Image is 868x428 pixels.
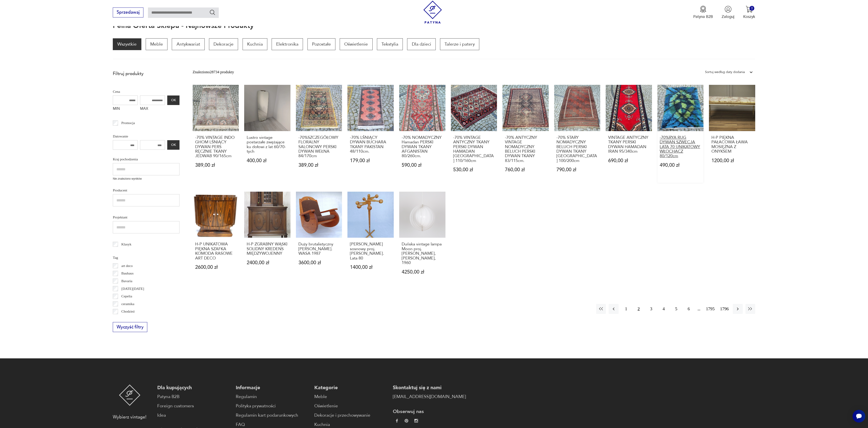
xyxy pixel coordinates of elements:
[298,135,340,159] h3: -70%SZCZEGÓŁOWY FLORALNY SALONOWY PERSKI DYWAN WEŁNA 84/170cm
[247,158,288,163] p: 400,00 zł
[121,120,135,126] p: Promocja
[660,163,701,168] p: 490,00 zł
[113,71,180,77] p: Filtruj produkty
[725,6,732,13] img: Ikonka użytkownika
[556,135,598,163] h3: -70% STARY NOMADYCZNY BELUCH PERSKI DYWAN TKANY [GEOGRAPHIC_DATA] 100/200cm
[296,85,342,183] a: -70%SZCZEGÓŁOWY FLORALNY SALONOWY PERSKI DYWAN WEŁNA 84/170cm-70%SZCZEGÓŁOWY FLORALNY SALONOWY PE...
[113,7,143,17] button: Sprzedawaj
[646,304,656,314] button: 3
[314,403,387,409] a: Oświetlenie
[157,403,230,409] a: Foreign customers
[719,304,730,314] button: 1796
[711,135,753,154] h3: H-P PIĘKNA PAŁACOWA ŁAWA MOSIĘŻNA Z ONYKSEM
[121,286,144,292] p: [DATE][DATE]
[853,410,865,423] iframe: Smartsupp widget button
[243,38,267,50] a: Kuchnia
[157,384,230,391] p: Dla kupujących
[453,167,494,172] p: 530,00 zł
[693,6,713,19] a: Ikona medaluPatyna B2B
[113,11,143,15] a: Sprzedawaj
[146,38,167,50] a: Meble
[421,1,444,24] img: Patyna - sklep z meblami i dekoracjami vintage
[711,158,753,163] p: 1200,00 zł
[121,241,131,247] p: Klasyk
[314,412,387,419] a: Dekoracje i przechowywanie
[113,38,141,50] a: Wszystkie
[451,85,497,183] a: -70% VINTAGE ANTYCZNY TKANY PERSKI DYWAN HAMADAN IRAN 110/160cm-70% VINTAGE ANTYCZNY TKANY PERSKI...
[113,89,180,95] p: Cena
[195,163,236,168] p: 389,00 zł
[402,242,443,265] h3: Duńska vintage lampa Moon proj. [PERSON_NAME], [PERSON_NAME], 1960
[743,14,755,19] p: Koszyk
[307,38,335,50] a: Pozostałe
[113,177,180,181] p: Nie znaleziono wyników
[657,85,704,183] a: -70%RYA RUG DYWAN SZWECJA LATA 70 UNIKATOWY WŁOCHACZ 80/120cm-70%RYA RUG DYWAN SZWECJA LATA 70 UN...
[247,260,288,265] p: 2400,00 zł
[402,135,443,159] h3: -70% NOMADYCZNY Hamadan PERSKI DYWAN TKANY AFGANISTAN 80/260cm.
[157,394,230,400] a: Patyna B2B
[272,38,303,50] a: Elektronika
[705,69,745,75] div: Sortuj według daty dodania
[236,394,309,400] a: Regulamin
[296,192,342,285] a: Duży brutalistyczny fotel bujany. WASA 1987Duży brutalistyczny [PERSON_NAME]. WASA 19873600,00 zł
[402,270,443,274] p: 4250,00 zł
[236,421,309,428] a: FAQ
[113,414,146,421] p: Wybierz vintage!
[693,14,713,19] p: Patyna B2B
[236,403,309,409] a: Polityka prywatności
[193,69,234,75] div: Znaleziono 28734 produkty
[193,192,239,285] a: H-P UNIKATOWA PIĘKNA SZAFKA KOMODA RASOWE ART DECOH-P UNIKATOWA PIĘKNA SZAFKA KOMODA RASOWE ART D...
[350,158,391,163] p: 179,00 zł
[113,255,180,261] p: Tag
[746,6,753,13] img: Ikona koszyka
[167,140,180,150] button: OK
[121,263,133,269] p: art deco
[608,135,649,154] h3: VINTAGE ANTYCZNY TKANY PERSKI DYWAN HAMADAN IRAN 95/340cm
[121,301,134,307] p: ceramika
[743,6,755,19] button: 0Koszyk
[709,85,755,183] a: H-P PIĘKNA PAŁACOWA ŁAWA MOSIĘŻNA Z ONYKSEMH-P PIĘKNA PAŁACOWA ŁAWA MOSIĘŻNA Z ONYKSEM1200,00 zł
[167,95,180,105] button: OK
[209,38,238,50] p: Dekoracje
[195,135,236,159] h3: -70% VINTAGE INDO GHOM LŚNIĄCY DYWAN PERS RĘCZNIE TKANY JEDWAB 90/165cm
[298,260,340,265] p: 3600,00 zł
[340,38,372,50] a: Oświetlenie
[393,384,466,391] p: Skontaktuj się z nami
[113,22,254,30] h1: Pełna oferta sklepu - najnowsze produkty
[405,419,408,423] img: 37d27d81a828e637adc9f9cb2e3d3a8a.webp
[121,316,134,322] p: Ćmielów
[347,192,394,285] a: Wieszak sosnowy proj. Reiner Daumiller. Lata 80[PERSON_NAME] sosnowy proj. [PERSON_NAME]. Lata 80...
[113,322,147,332] button: Wyczyść filtry
[440,38,479,50] a: Talerze i patery
[121,308,135,314] p: Chodzież
[298,242,340,256] h3: Duży brutalistyczny [PERSON_NAME]. WASA 1987
[172,38,204,50] a: Antykwariat
[298,163,340,168] p: 389,00 zł
[393,408,466,415] p: Obserwuj nas
[113,105,138,114] label: MIN
[407,38,435,50] a: Dla dzieci
[140,105,165,114] label: MAX
[236,412,309,419] a: Regulamin kart podarunkowych
[113,156,180,162] p: Kraj pochodzenia
[634,304,644,314] button: 2
[659,304,669,314] button: 4
[554,85,600,183] a: -70% STARY NOMADYCZNY BELUCH PERSKI DYWAN TKANY AFGANISTAN 100/200cm-70% STARY NOMADYCZNY BELUCH ...
[399,85,445,183] a: -70% NOMADYCZNY Hamadan PERSKI DYWAN TKANY AFGANISTAN 80/260cm.-70% NOMADYCZNY Hamadan PERSKI DYW...
[314,394,387,400] a: Meble
[684,304,693,314] button: 6
[350,135,391,154] h3: -70% LŚNIĄCY DYWAN BUCHARA TKANY PAKISTAN 48/110cm.
[414,419,418,423] img: c2fd9cf7f39615d9d6839a72ae8e59e5.webp
[671,304,681,314] button: 5
[247,242,288,256] h3: H-P ZGRABNY WĄSKI SOLIDNY KREDENS MIĘDZYWOJENNY
[505,135,546,163] h3: -70% ANTYCZNY VINTAGE NOMADYCZNY BELUCH PERSKI DYWAN TKANY 83/115cm.
[157,412,230,419] a: Idea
